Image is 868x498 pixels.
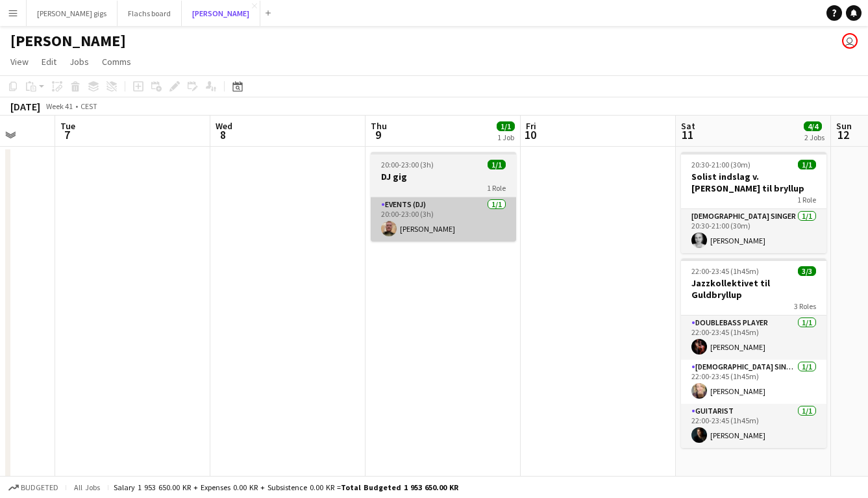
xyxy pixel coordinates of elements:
[97,53,136,70] a: Comms
[60,120,75,132] span: Tue
[10,100,40,113] div: [DATE]
[836,120,852,132] span: Sun
[526,120,536,132] span: Fri
[842,33,858,49] app-user-avatar: Asger Søgaard Hajslund
[341,482,458,492] span: Total Budgeted 1 953 650.00 KR
[371,152,516,242] app-job-card: 20:00-23:00 (3h)1/1DJ gig1 RoleEvents (DJ)1/120:00-23:00 (3h)[PERSON_NAME]
[797,195,816,205] span: 1 Role
[58,127,75,142] span: 7
[681,171,826,194] h3: Solist indslag v. [PERSON_NAME] til bryllup
[71,482,103,492] span: All jobs
[371,197,516,242] app-card-role: Events (DJ)1/120:00-23:00 (3h)[PERSON_NAME]
[369,127,387,142] span: 9
[691,160,750,169] span: 20:30-21:00 (30m)
[497,132,514,142] div: 1 Job
[794,301,816,311] span: 3 Roles
[371,120,387,132] span: Thu
[27,1,118,26] button: [PERSON_NAME] gigs
[43,101,75,111] span: Week 41
[371,171,516,182] h3: DJ gig
[64,53,94,70] a: Jobs
[798,160,816,169] span: 1/1
[487,183,506,193] span: 1 Role
[102,56,131,68] span: Comms
[679,127,695,142] span: 11
[214,127,232,142] span: 8
[216,120,232,132] span: Wed
[681,404,826,448] app-card-role: Guitarist1/122:00-23:45 (1h45m)[PERSON_NAME]
[681,120,695,132] span: Sat
[681,360,826,404] app-card-role: [DEMOGRAPHIC_DATA] Singer1/122:00-23:45 (1h45m)[PERSON_NAME]
[488,160,506,169] span: 1/1
[81,101,97,111] div: CEST
[681,316,826,360] app-card-role: Doublebass Player1/122:00-23:45 (1h45m)[PERSON_NAME]
[804,132,825,142] div: 2 Jobs
[497,121,515,131] span: 1/1
[681,152,826,253] app-job-card: 20:30-21:00 (30m)1/1Solist indslag v. [PERSON_NAME] til bryllup1 Role[DEMOGRAPHIC_DATA] Singer1/1...
[6,480,60,495] button: Budgeted
[804,121,822,131] span: 4/4
[69,56,89,68] span: Jobs
[182,1,260,26] button: [PERSON_NAME]
[114,482,458,492] div: Salary 1 953 650.00 KR + Expenses 0.00 KR + Subsistence 0.00 KR =
[10,56,29,68] span: View
[21,483,58,492] span: Budgeted
[36,53,62,70] a: Edit
[691,266,759,276] span: 22:00-23:45 (1h45m)
[118,1,182,26] button: Flachs board
[42,56,56,68] span: Edit
[10,31,126,51] h1: [PERSON_NAME]
[681,277,826,301] h3: Jazzkollektivet til Guldbryllup
[798,266,816,276] span: 3/3
[681,209,826,253] app-card-role: [DEMOGRAPHIC_DATA] Singer1/120:30-21:00 (30m)[PERSON_NAME]
[5,53,34,70] a: View
[524,127,536,142] span: 10
[381,160,434,169] span: 20:00-23:00 (3h)
[681,258,826,448] app-job-card: 22:00-23:45 (1h45m)3/3Jazzkollektivet til Guldbryllup3 RolesDoublebass Player1/122:00-23:45 (1h45...
[834,127,852,142] span: 12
